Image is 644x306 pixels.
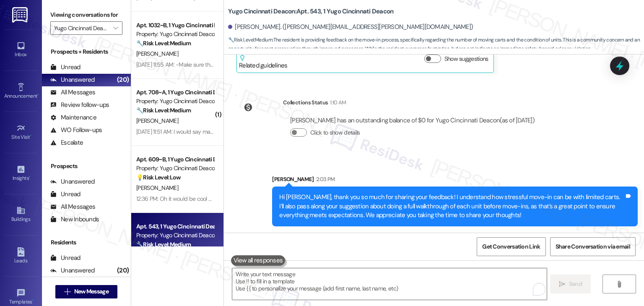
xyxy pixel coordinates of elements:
[50,113,96,122] div: Maintenance
[136,88,214,97] div: Apt. 708~A, 1 Yugo Cincinnati Deacon
[310,128,360,137] label: Click to show details
[12,7,29,23] img: ResiDesk Logo
[136,30,214,39] div: Property: Yugo Cincinnati Deacon
[74,287,109,296] span: New Message
[136,106,191,114] strong: 🔧 Risk Level: Medium
[50,138,83,147] div: Escalate
[550,275,591,293] button: Send
[29,174,30,180] span: •
[556,242,630,251] span: Share Conversation via email
[136,241,191,248] strong: 🔧 Risk Level: Medium
[550,237,636,256] button: Share Conversation via email
[136,117,178,124] span: [PERSON_NAME]
[50,266,95,275] div: Unanswered
[115,264,131,277] div: (20)
[55,285,117,298] button: New Message
[477,237,545,256] button: Get Conversation Link
[50,63,80,72] div: Unread
[50,75,95,84] div: Unanswered
[50,177,95,186] div: Unanswered
[228,7,393,16] b: Yugo Cincinnati Deacon: Apt. 543, 1 Yugo Cincinnati Deacon
[136,231,214,240] div: Property: Yugo Cincinnati Deacon
[50,126,102,135] div: WO Follow-ups
[272,175,638,187] div: [PERSON_NAME]
[136,164,214,173] div: Property: Yugo Cincinnati Deacon
[136,97,214,106] div: Property: Yugo Cincinnati Deacon
[42,162,131,171] div: Prospects
[239,54,288,70] div: Related guidelines
[50,215,99,224] div: New Inbounds
[136,50,178,57] span: [PERSON_NAME]
[50,202,95,211] div: All Messages
[54,21,109,35] input: All communities
[228,36,273,43] strong: 🔧 Risk Level: Medium
[328,98,346,107] div: 1:10 AM
[50,88,95,97] div: All Messages
[4,162,38,185] a: Insights •
[64,288,70,295] i: 
[30,133,31,139] span: •
[283,98,328,107] div: Collections Status
[50,8,122,21] label: Viewing conversations for
[4,121,38,144] a: Site Visit •
[4,39,38,61] a: Inbox
[113,25,118,31] i: 
[290,116,535,125] div: [PERSON_NAME] has an outstanding balance of $0 for Yugo Cincinnati Deacon (as of [DATE])
[136,128,358,135] div: [DATE] 11:51 AM: I would say make sure all the appliances work before people start moving in
[32,298,34,303] span: •
[4,245,38,267] a: Leads
[279,193,624,220] div: Hi [PERSON_NAME], thank you so much for sharing your feedback! I understand how stressful move-in...
[4,203,38,226] a: Buildings
[136,184,178,192] span: [PERSON_NAME]
[50,254,80,262] div: Unread
[136,174,181,181] strong: 💡 Risk Level: Low
[232,268,546,300] textarea: To enrich screen reader interactions, please activate Accessibility in Grammarly extension settings
[569,280,582,288] span: Send
[136,222,214,231] div: Apt. 543, 1 Yugo Cincinnati Deacon
[228,23,473,31] div: [PERSON_NAME]. ([PERSON_NAME][EMAIL_ADDRESS][PERSON_NAME][DOMAIN_NAME])
[50,101,109,109] div: Review follow-ups
[444,54,488,63] label: Show suggestions
[50,190,80,199] div: Unread
[42,238,131,247] div: Residents
[228,36,644,54] span: : The resident is providing feedback on the move-in process, specifically regarding the number of...
[42,47,131,56] div: Prospects + Residents
[136,39,191,47] strong: 🔧 Risk Level: Medium
[37,92,39,98] span: •
[136,155,214,164] div: Apt. 609~B, 1 Yugo Cincinnati Deacon
[314,175,335,184] div: 2:03 PM
[482,242,540,251] span: Get Conversation Link
[616,281,622,288] i: 
[559,281,565,288] i: 
[115,73,131,86] div: (20)
[136,21,214,30] div: Apt. 1032~B, 1 Yugo Cincinnati Deacon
